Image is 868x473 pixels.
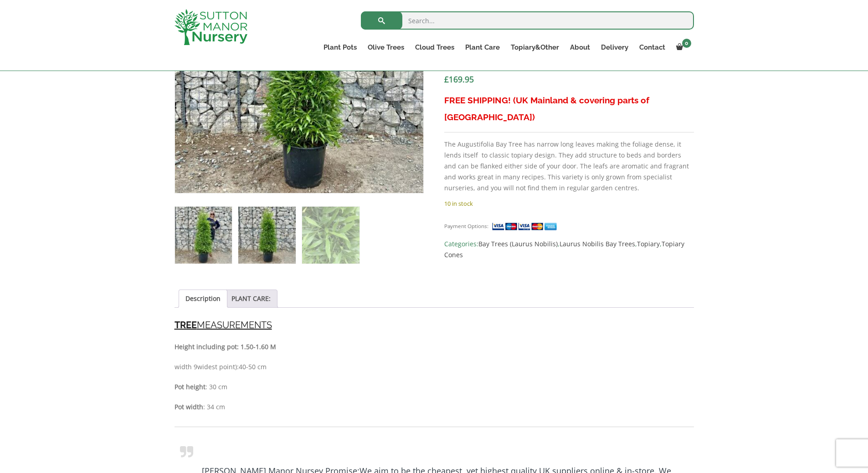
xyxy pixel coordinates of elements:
a: Topiary&Other [505,41,565,54]
p: The Augustifolia Bay Tree has narrow long leaves making the foliage dense, it lends itself to cla... [444,139,693,193]
a: Plant Pots [318,41,362,54]
img: logo [175,9,247,45]
img: Laurus nobilis - Angustifolia Bay Tree Cone/Pyramid 1.50-1.60M [175,207,232,264]
a: Contact [634,41,671,54]
strong: TREE [175,320,197,331]
strong: Height including pot: 1.50-1.60 M [175,342,276,351]
strong: Pot height [175,382,205,391]
a: Plant Care [460,41,505,54]
span: 0 [682,39,691,48]
p: : 34 cm [175,402,694,412]
p: 10 in stock [444,198,693,209]
a: Description [185,290,221,307]
small: Payment Options: [444,223,488,229]
a: PLANT CARE: [231,290,271,307]
a: Delivery [596,41,634,54]
a: Olive Trees [362,41,410,54]
span: MEASUREMENTS [175,320,272,331]
p: width 9widest point):40-50 cm [175,361,694,372]
img: Laurus nobilis - Angustifolia Bay Tree Cone/Pyramid 1.50-1.60M - Image 2 [238,207,295,264]
span: £ [444,74,449,85]
input: Search... [361,11,694,30]
bdi: 169.95 [444,74,474,85]
a: About [565,41,596,54]
a: 0 [671,41,694,54]
h3: FREE SHIPPING! (UK Mainland & covering parts of [GEOGRAPHIC_DATA]) [444,92,693,126]
p: : 30 cm [175,381,694,392]
a: Topiary [637,239,660,248]
a: Bay Trees (Laurus Nobilis) [478,239,558,248]
a: Cloud Trees [410,41,460,54]
a: Laurus Nobilis Bay Trees [560,239,635,248]
strong: Pot width [175,402,203,411]
img: payment supported [492,222,560,231]
img: Laurus nobilis - Angustifolia Bay Tree Cone/Pyramid 1.50-1.60M - Image 3 [302,207,359,264]
span: Categories: , , , [444,239,693,260]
